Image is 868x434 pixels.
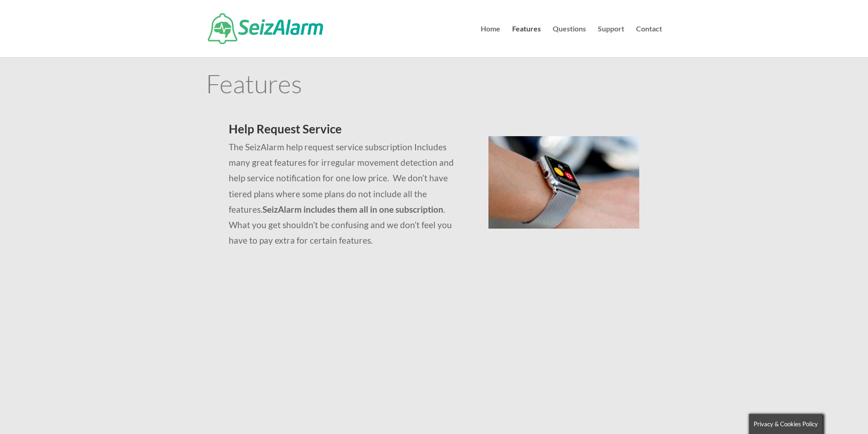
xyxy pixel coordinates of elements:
[229,139,466,248] p: The SeizAlarm help request service subscription Includes many great features for irregular moveme...
[636,26,662,57] a: Contact
[208,13,323,44] img: SeizAlarm
[206,71,662,101] h1: Features
[512,26,541,57] a: Features
[787,398,858,424] iframe: Help widget launcher
[262,204,443,214] strong: SeizAlarm includes them all in one subscription
[754,420,818,428] span: Privacy & Cookies Policy
[229,123,466,139] h2: Help Request Service
[598,26,624,57] a: Support
[488,136,639,229] img: seizalarm-on-wrist
[481,26,500,57] a: Home
[553,26,586,57] a: Questions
